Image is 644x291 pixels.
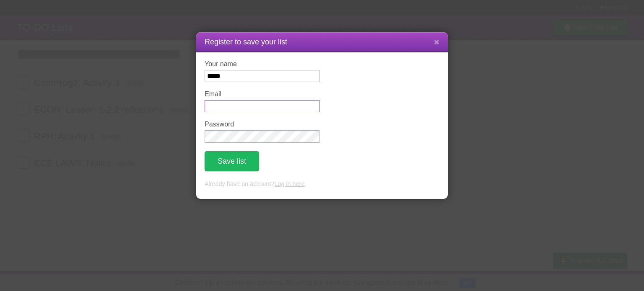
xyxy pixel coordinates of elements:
h1: Register to save your list [205,36,439,48]
label: Your name [205,60,319,68]
button: Save list [205,151,259,171]
p: Already have an account? . [205,180,439,189]
label: Email [205,90,319,98]
a: Log in here [274,180,304,187]
label: Password [205,121,319,128]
